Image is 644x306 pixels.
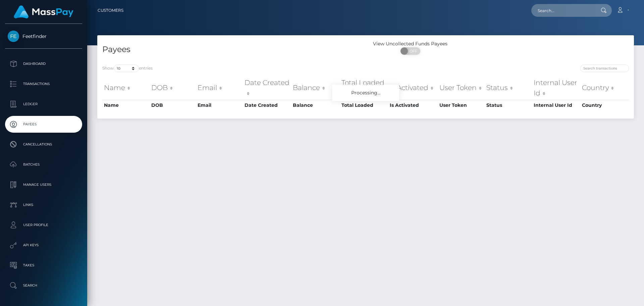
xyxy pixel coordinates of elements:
img: MassPay Logo [14,5,73,18]
p: User Profile [8,220,79,230]
p: Manage Users [8,180,79,190]
p: Batches [8,160,79,170]
a: Search [5,277,82,294]
a: Dashboard [5,55,82,72]
th: User Token [438,100,485,111]
p: Dashboard [8,59,79,69]
th: Name [102,100,150,111]
div: Processing... [332,85,399,101]
span: Feetfinder [5,33,82,39]
th: Is Activated [388,76,438,100]
th: Balance [291,100,340,111]
p: Payees [8,119,79,129]
th: Name [102,76,150,100]
a: Manage Users [5,176,82,193]
span: OFF [404,47,421,55]
th: Country [580,76,629,100]
th: Date Created [243,100,291,111]
a: Cancellations [5,136,82,153]
select: Showentries [114,64,139,72]
th: User Token [438,76,485,100]
p: Transactions [8,79,79,89]
th: Email [196,100,243,111]
input: Search... [531,4,594,17]
p: Links [8,200,79,210]
h4: Payees [102,44,361,55]
th: DOB [150,76,196,100]
p: Search [8,280,79,291]
th: Status [485,76,532,100]
th: DOB [150,100,196,111]
th: Is Activated [388,100,438,111]
a: API Keys [5,237,82,254]
a: Links [5,196,82,213]
a: Batches [5,156,82,173]
label: Show entries [102,64,153,72]
div: View Uncollected Funds Payees [366,40,455,47]
p: Ledger [8,99,79,109]
a: Taxes [5,257,82,274]
a: Payees [5,116,82,133]
th: Date Created [243,76,291,100]
th: Balance [291,76,340,100]
img: Feetfinder [8,31,19,42]
th: Country [580,100,629,111]
th: Internal User Id [532,100,580,111]
a: Ledger [5,96,82,113]
a: Transactions [5,76,82,92]
p: Cancellations [8,139,79,149]
p: API Keys [8,240,79,250]
th: Total Loaded [340,76,388,100]
th: Email [196,76,243,100]
a: Customers [98,3,123,17]
p: Taxes [8,260,79,270]
a: User Profile [5,217,82,233]
th: Internal User Id [532,76,580,100]
th: Total Loaded [340,100,388,111]
input: Search transactions [580,64,629,72]
th: Status [485,100,532,111]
